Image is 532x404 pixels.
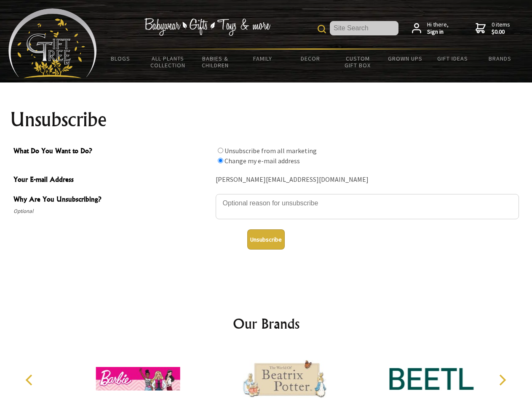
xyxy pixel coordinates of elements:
[492,21,510,36] span: 0 items
[381,50,429,67] a: Grown Ups
[286,50,334,67] a: Decor
[239,50,287,67] a: Family
[144,18,270,36] img: Babywear - Gifts - Toys & more
[225,157,300,165] label: Change my e-mail address
[144,50,192,74] a: All Plants Collection
[225,146,317,155] label: Unsubscribe from all marketing
[192,50,239,74] a: Babies & Children
[10,109,522,130] h1: Unsubscribe
[427,28,449,36] strong: Sign in
[492,28,510,36] strong: $0.00
[247,229,285,250] button: Unsubscribe
[13,174,211,186] span: Your E-mail Address
[218,148,223,153] input: What Do You Want to Do?
[476,21,510,36] a: 0 items$0.00
[17,314,516,334] h2: Our Brands
[13,194,211,206] span: Why Are You Unsubscribing?
[216,194,519,219] textarea: Why Are You Unsubscribing?
[21,371,40,389] button: Previous
[97,50,144,67] a: BLOGS
[13,146,211,158] span: What Do You Want to Do?
[216,173,519,186] div: [PERSON_NAME][EMAIL_ADDRESS][DOMAIN_NAME]
[412,21,449,36] a: Hi there,Sign in
[330,21,398,35] input: Site Search
[8,8,97,78] img: Babyware - Gifts - Toys and more...
[427,21,449,36] span: Hi there,
[218,158,223,163] input: What Do You Want to Do?
[493,371,511,389] button: Next
[318,25,326,33] img: product search
[13,206,211,216] span: Optional
[476,50,524,67] a: Brands
[334,50,382,74] a: Custom Gift Box
[429,50,476,67] a: Gift Ideas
